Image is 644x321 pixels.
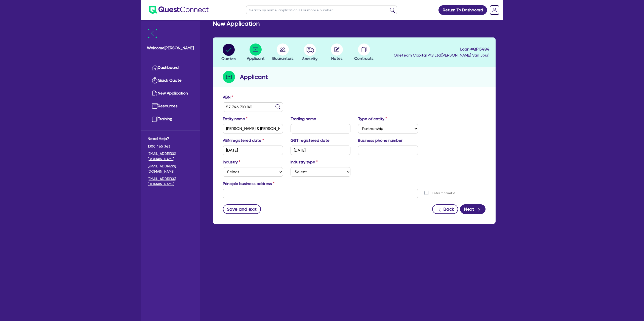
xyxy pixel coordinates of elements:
[223,181,274,187] label: Principle business address
[488,4,501,17] a: Dropdown toggle
[148,61,193,74] a: Dashboard
[460,204,486,214] button: Next
[394,53,490,58] span: Oneteam Capital Pty Ltd ( [PERSON_NAME] Van Jour )
[147,45,194,51] span: Welcome [PERSON_NAME]
[247,56,265,61] span: Applicant
[272,56,294,61] span: Guarantors
[302,43,318,62] button: Security
[152,77,158,83] img: quick-quote
[148,74,193,87] a: Quick Quote
[223,94,233,100] label: ABN
[246,6,397,14] input: Search by name, application ID or mobile number...
[152,90,158,96] img: new-application
[223,116,248,122] label: Entity name
[275,104,280,109] img: abn-lookup icon
[148,176,193,187] a: [EMAIL_ADDRESS][DOMAIN_NAME]
[213,20,260,27] h2: New Application
[358,116,387,122] label: Type of entity
[223,71,235,83] img: step-icon
[358,137,403,144] label: Business phone number
[148,29,157,38] img: icon-menu-close
[223,204,261,214] button: Save and exit
[148,151,193,162] a: [EMAIL_ADDRESS][DOMAIN_NAME]
[148,100,193,113] a: Resources
[221,56,236,61] span: Quotes
[152,116,158,122] img: training
[223,159,240,165] label: Industry
[240,72,268,81] h2: Applicant
[354,56,374,61] span: Contracts
[152,103,158,109] img: resources
[221,43,236,62] button: Quotes
[291,146,351,155] input: DD / MM / YYYY
[148,87,193,100] a: New Application
[148,113,193,125] a: Training
[394,46,490,52] span: Loan # QF15484
[438,5,487,15] a: Return To Dashboard
[432,204,458,214] button: Back
[291,137,330,144] label: GST registered date
[223,137,264,144] label: ABN registered date
[148,164,193,174] a: [EMAIL_ADDRESS][DOMAIN_NAME]
[148,136,193,142] span: Need Help?
[331,56,343,61] span: Notes
[148,144,193,149] span: 1300 465 363
[291,116,316,122] label: Trading name
[291,159,318,165] label: Industry type
[149,6,209,14] img: quest-connect-logo-blue
[302,56,317,61] span: Security
[223,146,283,155] input: DD / MM / YYYY
[432,191,456,196] label: Enter manually?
